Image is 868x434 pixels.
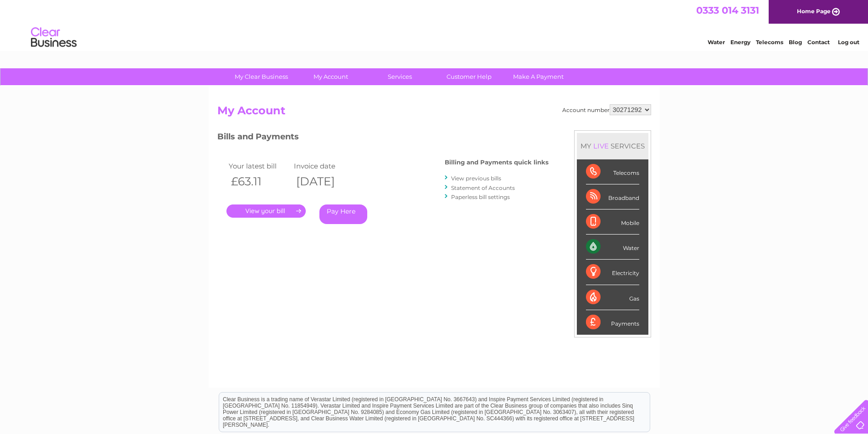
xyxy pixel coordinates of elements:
[730,39,750,46] a: Energy
[226,172,292,191] th: £63.11
[31,24,77,51] img: logo.png
[586,209,639,235] div: Mobile
[224,68,299,85] a: My Clear Business
[586,285,639,310] div: Gas
[451,175,501,182] a: View previous bills
[708,39,725,46] a: Water
[431,68,507,85] a: Customer Help
[219,5,650,44] div: Clear Business is a trading name of Verastar Limited (registered in [GEOGRAPHIC_DATA] No. 3667643...
[807,39,830,46] a: Contact
[226,204,306,218] a: .
[591,142,611,150] div: LIVE
[362,68,437,85] a: Services
[838,39,859,46] a: Log out
[756,39,783,46] a: Telecoms
[562,104,651,115] div: Account number
[292,172,357,191] th: [DATE]
[293,68,368,85] a: My Account
[586,235,639,260] div: Water
[586,260,639,285] div: Electricity
[292,160,357,172] td: Invoice date
[451,194,510,200] a: Paperless bill settings
[217,104,651,122] h2: My Account
[445,159,549,166] h4: Billing and Payments quick links
[319,204,367,224] a: Pay Here
[789,39,802,46] a: Blog
[226,160,292,172] td: Your latest bill
[586,310,639,335] div: Payments
[501,68,576,85] a: Make A Payment
[586,184,639,209] div: Broadband
[586,159,639,184] div: Telecoms
[577,133,648,159] div: MY SERVICES
[451,184,515,191] a: Statement of Accounts
[696,5,759,16] a: 0333 014 3131
[217,130,549,146] h3: Bills and Payments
